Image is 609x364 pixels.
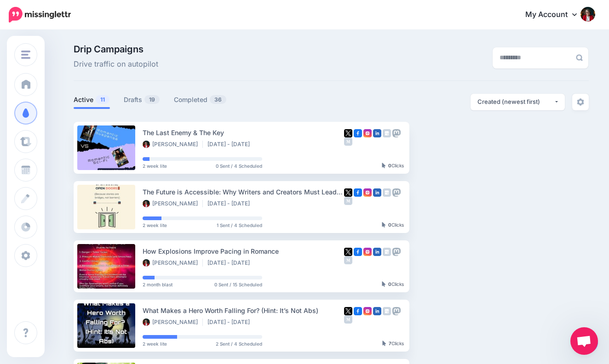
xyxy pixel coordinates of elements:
img: pointer-grey-darker.png [382,222,386,227]
li: [PERSON_NAME] [143,259,203,267]
img: medium-grey-square.png [344,256,352,264]
a: My Account [516,4,595,26]
a: Drafts19 [124,94,160,105]
span: 2 week lite [143,164,167,168]
li: [DATE] - [DATE] [207,318,254,326]
span: 1 Sent / 4 Scheduled [217,223,262,227]
b: 0 [388,281,391,287]
li: [PERSON_NAME] [143,141,203,148]
img: medium-grey-square.png [344,315,352,324]
img: search-grey-6.png [576,54,583,61]
img: twitter-square.png [344,248,352,256]
b: 0 [388,163,391,168]
img: twitter-square.png [344,129,352,137]
img: facebook-square.png [354,129,362,137]
img: mastodon-grey-square.png [392,188,401,197]
span: 11 [96,95,109,104]
img: pointer-grey-darker.png [382,341,386,346]
div: Clicks [382,163,404,169]
img: facebook-square.png [354,307,362,315]
div: Clicks [382,222,404,228]
div: How Explosions Improve Pacing in Romance [143,246,344,256]
img: medium-grey-square.png [344,197,352,205]
span: 36 [210,95,226,104]
img: instagram-square.png [363,248,372,256]
span: Drip Campaigns [74,45,158,54]
a: Active11 [74,94,110,105]
span: 2 week lite [143,223,167,227]
div: The Last Enemy & The Key [143,127,344,138]
img: mastodon-grey-square.png [392,248,401,256]
img: facebook-square.png [354,188,362,197]
img: pointer-grey-darker.png [382,281,386,287]
div: What Makes a Hero Worth Falling For? (Hint: It’s Not Abs) [143,305,344,316]
div: Open chat [570,327,598,355]
img: mastodon-grey-square.png [392,129,401,137]
img: instagram-square.png [363,188,372,197]
img: linkedin-square.png [373,188,381,197]
button: Created (newest first) [471,94,565,110]
li: [DATE] - [DATE] [207,259,254,267]
img: twitter-square.png [344,307,352,315]
img: Missinglettr [9,7,71,23]
span: 2 week lite [143,341,167,346]
span: 0 Sent / 4 Scheduled [216,164,262,168]
div: Created (newest first) [477,97,554,106]
b: 0 [388,222,391,227]
img: google_business-grey-square.png [383,248,391,256]
img: twitter-square.png [344,188,352,197]
span: 0 Sent / 15 Scheduled [214,282,262,287]
img: menu.png [21,51,30,59]
img: pointer-grey-darker.png [382,163,386,168]
img: facebook-square.png [354,248,362,256]
img: linkedin-square.png [373,248,381,256]
li: [DATE] - [DATE] [207,141,254,148]
img: linkedin-square.png [373,129,381,137]
img: mastodon-grey-square.png [392,307,401,315]
div: Clicks [382,341,404,347]
span: 19 [144,95,160,104]
img: settings-grey.png [577,98,584,106]
img: google_business-grey-square.png [383,129,391,137]
span: 2 Sent / 4 Scheduled [216,341,262,346]
span: 2 month blast [143,282,172,287]
img: google_business-grey-square.png [383,307,391,315]
img: google_business-grey-square.png [383,188,391,197]
li: [DATE] - [DATE] [207,200,254,207]
a: Completed36 [174,94,227,105]
div: The Future is Accessible: Why Writers and Creators Must Lead the Way [143,187,344,197]
span: Drive traffic on autopilot [74,58,158,70]
li: [PERSON_NAME] [143,318,203,326]
img: linkedin-square.png [373,307,381,315]
img: instagram-square.png [363,129,372,137]
img: medium-grey-square.png [344,137,352,146]
div: Clicks [382,282,404,287]
li: [PERSON_NAME] [143,200,203,207]
img: instagram-square.png [363,307,372,315]
b: 7 [389,341,391,346]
